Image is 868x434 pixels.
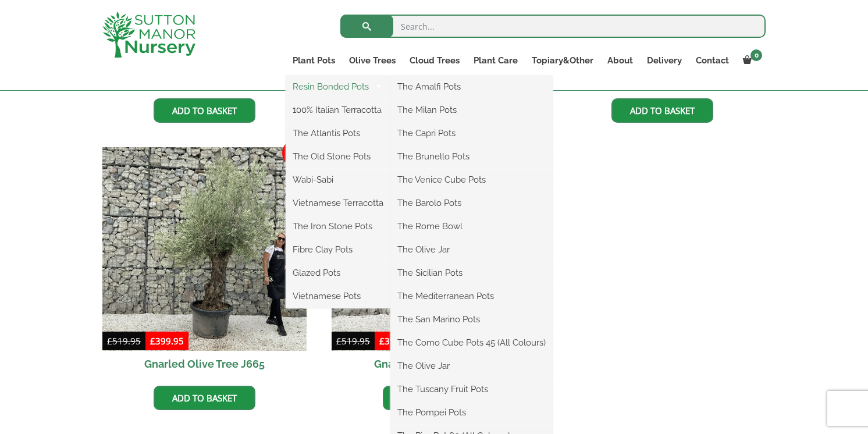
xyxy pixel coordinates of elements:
[102,351,307,377] h2: Gnarled Olive Tree J665
[403,52,467,69] a: Cloud Trees
[336,335,370,347] bdi: 519.95
[640,52,689,69] a: Delivery
[390,311,553,328] a: The San Marino Pots
[390,334,553,351] a: The Como Cube Pots 45 (All Colours)
[600,52,640,69] a: About
[390,148,553,165] a: The Brunello Pots
[102,147,307,378] a: Sale! Gnarled Olive Tree J665
[102,12,195,58] img: logo
[286,124,390,142] a: The Atlantis Pots
[286,171,390,188] a: Wabi-Sabi
[286,194,390,212] a: Vietnamese Terracotta
[379,335,385,347] span: £
[286,218,390,235] a: The Iron Stone Pots
[467,52,525,69] a: Plant Care
[525,52,600,69] a: Topiary&Other
[286,148,390,165] a: The Old Stone Pots
[611,98,713,123] a: Add to basket: “Gnarled Olive Tree J666”
[390,124,553,142] a: The Capri Pots
[150,335,184,347] bdi: 399.95
[736,52,766,69] a: 0
[390,264,553,282] a: The Sicilian Pots
[286,287,390,305] a: Vietnamese Pots
[286,78,390,95] a: Resin Bonded Pots
[390,194,553,212] a: The Barolo Pots
[286,264,390,282] a: Glazed Pots
[390,78,553,95] a: The Amalfi Pots
[154,386,255,410] a: Add to basket: “Gnarled Olive Tree J665”
[340,15,766,38] input: Search...
[390,404,553,421] a: The Pompei Pots
[286,101,390,119] a: 100% Italian Terracotta
[383,386,485,410] a: Add to basket: “Gnarled Olive Tree j699”
[390,241,553,258] a: The Olive Jar
[390,357,553,375] a: The Olive Jar
[286,52,342,69] a: Plant Pots
[342,52,403,69] a: Olive Trees
[107,335,141,347] bdi: 519.95
[390,380,553,398] a: The Tuscany Fruit Pots
[390,218,553,235] a: The Rome Bowl
[336,335,341,347] span: £
[332,351,536,377] h2: Gnarled Olive Tree j699
[154,98,255,123] a: Add to basket: “Gnarled Olive Tree J669”
[390,171,553,188] a: The Venice Cube Pots
[107,335,112,347] span: £
[150,335,155,347] span: £
[390,101,553,119] a: The Milan Pots
[286,241,390,258] a: Fibre Clay Pots
[379,335,413,347] bdi: 399.95
[390,287,553,305] a: The Mediterranean Pots
[102,147,307,351] img: Gnarled Olive Tree J665
[282,139,310,167] span: Sale!
[750,49,762,61] span: 0
[689,52,736,69] a: Contact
